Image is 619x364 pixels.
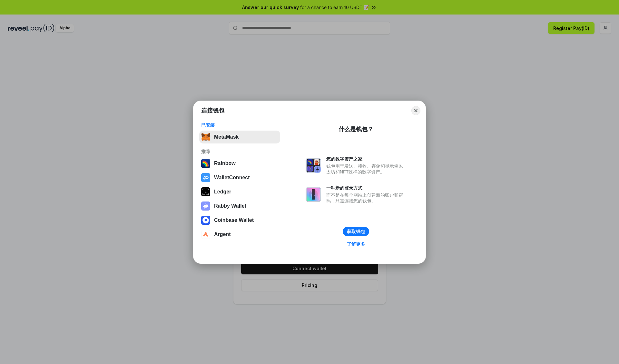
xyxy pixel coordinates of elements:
[214,203,246,209] div: Rabby Wallet
[214,217,254,223] div: Coinbase Wallet
[199,228,280,241] button: Argent
[199,171,280,184] button: WalletConnect
[214,189,231,195] div: Ledger
[199,157,280,170] button: Rainbow
[326,192,406,204] div: 而不是在每个网站上创建新的账户和密码，只需连接您的钱包。
[214,175,250,181] div: WalletConnect
[214,161,236,166] div: Rainbow
[201,230,210,239] img: svg+xml,%3Csvg%20width%3D%2228%22%20height%3D%2228%22%20viewBox%3D%220%200%2028%2028%22%20fill%3D...
[199,214,280,227] button: Coinbase Wallet
[201,149,278,154] div: 推荐
[201,159,210,168] img: svg+xml,%3Csvg%20width%3D%22120%22%20height%3D%22120%22%20viewBox%3D%220%200%20120%20120%22%20fil...
[199,131,280,143] button: MetaMask
[214,134,239,140] div: MetaMask
[201,107,224,114] h1: 连接钱包
[201,202,210,211] img: svg+xml,%3Csvg%20xmlns%3D%22http%3A%2F%2Fwww.w3.org%2F2000%2Fsvg%22%20fill%3D%22none%22%20viewBox...
[326,156,406,162] div: 您的数字资产之家
[201,187,210,196] img: svg+xml,%3Csvg%20xmlns%3D%22http%3A%2F%2Fwww.w3.org%2F2000%2Fsvg%22%20width%3D%2228%22%20height%3...
[201,216,210,225] img: svg+xml,%3Csvg%20width%3D%2228%22%20height%3D%2228%22%20viewBox%3D%220%200%2028%2028%22%20fill%3D...
[411,106,420,115] button: Close
[306,158,321,173] img: svg+xml,%3Csvg%20xmlns%3D%22http%3A%2F%2Fwww.w3.org%2F2000%2Fsvg%22%20fill%3D%22none%22%20viewBox...
[326,185,406,191] div: 一种新的登录方式
[347,229,365,234] div: 获取钱包
[199,200,280,212] button: Rabby Wallet
[201,122,278,128] div: 已安装
[326,163,406,175] div: 钱包用于发送、接收、存储和显示像以太坊和NFT这样的数字资产。
[347,241,365,247] div: 了解更多
[201,133,210,142] img: svg+xml,%3Csvg%20fill%3D%22none%22%20height%3D%2233%22%20viewBox%3D%220%200%2035%2033%22%20width%...
[199,185,280,198] button: Ledger
[339,125,373,133] div: 什么是钱包？
[343,240,369,248] a: 了解更多
[306,187,321,202] img: svg+xml,%3Csvg%20xmlns%3D%22http%3A%2F%2Fwww.w3.org%2F2000%2Fsvg%22%20fill%3D%22none%22%20viewBox...
[214,231,231,237] div: Argent
[201,173,210,182] img: svg+xml,%3Csvg%20width%3D%2228%22%20height%3D%2228%22%20viewBox%3D%220%200%2028%2028%22%20fill%3D...
[343,227,369,236] button: 获取钱包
